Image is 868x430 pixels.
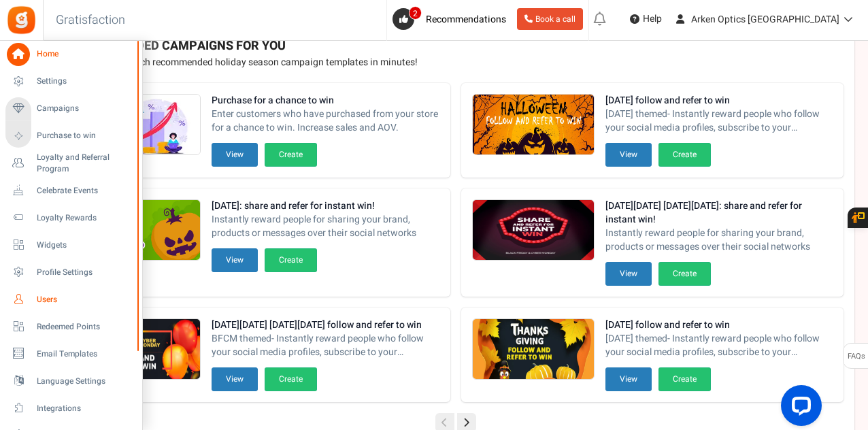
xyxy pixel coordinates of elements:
span: Email Templates [37,348,132,360]
button: Create [658,262,711,286]
span: Help [639,12,662,26]
span: BFCM themed- Instantly reward people who follow your social media profiles, subscribe to your new... [212,332,439,359]
a: 2 Recommendations [393,8,512,30]
span: Redeemed Points [37,321,132,333]
button: Create [265,143,317,167]
span: [DATE] themed- Instantly reward people who follow your social media profiles, subscribe to your n... [605,332,833,359]
button: Create [658,367,711,391]
span: Language Settings [37,376,132,387]
img: Gratisfaction [6,5,37,35]
strong: [DATE] follow and refer to win [605,318,833,332]
a: Help [624,8,667,30]
strong: Purchase for a chance to win [212,94,439,107]
h3: Gratisfaction [41,7,140,34]
a: Book a call [517,8,583,30]
span: Celebrate Events [37,185,132,197]
span: FAQs [847,344,865,369]
span: Recommendations [426,12,506,27]
a: Settings [5,70,136,93]
h4: RECOMMENDED CAMPAIGNS FOR YOU [67,39,844,53]
a: Language Settings [5,369,136,393]
img: Recommended Campaigns [473,95,594,156]
button: View [605,143,652,167]
strong: [DATE][DATE] [DATE][DATE] follow and refer to win [212,318,439,332]
span: Users [37,294,132,305]
button: Create [658,143,711,167]
span: Instantly reward people for sharing your brand, products or messages over their social networks [605,227,833,254]
a: Campaigns [5,97,136,120]
span: Arken Optics [GEOGRAPHIC_DATA] [691,12,839,27]
span: Purchase to win [37,130,132,142]
span: Home [37,48,132,60]
a: Email Templates [5,342,136,365]
strong: [DATE]: share and refer for instant win! [212,199,439,213]
button: View [605,367,652,391]
button: Create [265,367,317,391]
button: View [212,143,258,167]
a: Loyalty Rewards [5,206,136,229]
button: View [212,367,258,391]
a: Profile Settings [5,261,136,284]
p: Preview and launch recommended holiday season campaign templates in minutes! [67,56,844,69]
a: Celebrate Events [5,179,136,202]
img: Recommended Campaigns [473,200,594,261]
strong: [DATE] follow and refer to win [605,94,833,107]
span: 2 [409,6,422,20]
a: Users [5,288,136,311]
img: Recommended Campaigns [473,319,594,380]
span: Widgets [37,239,132,251]
button: View [605,262,652,286]
span: [DATE] themed- Instantly reward people who follow your social media profiles, subscribe to your n... [605,107,833,135]
button: Create [265,248,317,272]
span: Instantly reward people for sharing your brand, products or messages over their social networks [212,213,439,240]
a: Loyalty and Referral Program [5,152,136,175]
a: Redeemed Points [5,315,136,338]
span: Loyalty Rewards [37,212,132,224]
span: Enter customers who have purchased from your store for a chance to win. Increase sales and AOV. [212,107,439,135]
strong: [DATE][DATE] [DATE][DATE]: share and refer for instant win! [605,199,833,227]
span: Settings [37,76,132,87]
span: Campaigns [37,103,132,114]
span: Profile Settings [37,267,132,278]
button: View [212,248,258,272]
a: Integrations [5,397,136,420]
span: Integrations [37,403,132,414]
a: Home [5,43,136,66]
a: Purchase to win [5,125,136,148]
a: Widgets [5,233,136,257]
span: Loyalty and Referral Program [37,152,136,175]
